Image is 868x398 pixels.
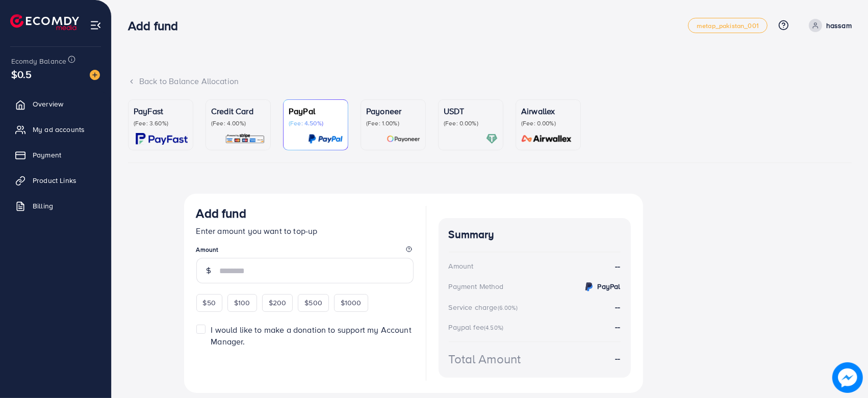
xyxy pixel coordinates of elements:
a: hassam [805,19,852,32]
a: Product Links [8,170,104,191]
img: card [308,133,343,145]
img: logo [10,14,79,30]
p: PayFast [134,105,188,117]
span: metap_pakistan_001 [697,22,759,29]
strong: PayPal [598,281,621,291]
strong: -- [615,260,620,272]
p: Credit Card [211,105,265,117]
span: $100 [234,298,250,308]
div: Paypal fee [449,322,507,332]
div: Amount [449,261,474,271]
span: Billing [33,201,53,211]
img: card [225,133,265,145]
div: Total Amount [449,350,521,368]
legend: Amount [196,245,414,258]
p: (Fee: 3.60%) [134,119,188,127]
strong: -- [615,301,620,312]
p: (Fee: 1.00%) [366,119,420,127]
img: card [387,133,420,145]
div: Service charge [449,302,521,312]
p: hassam [826,19,852,32]
span: $200 [269,298,287,308]
img: image [832,362,863,393]
a: Overview [8,94,104,114]
img: card [518,133,575,145]
h3: Add fund [196,206,246,221]
p: (Fee: 4.50%) [289,119,343,127]
span: $50 [203,298,216,308]
div: Payment Method [449,281,504,291]
img: credit [583,281,595,293]
small: (6.00%) [498,304,518,312]
small: (4.50%) [484,324,503,332]
a: metap_pakistan_001 [688,18,768,33]
p: (Fee: 0.00%) [521,119,575,127]
span: $500 [304,298,322,308]
img: image [90,70,100,80]
p: Enter amount you want to top-up [196,225,414,237]
div: Back to Balance Allocation [128,75,852,87]
h3: Add fund [128,18,186,33]
p: USDT [444,105,498,117]
p: (Fee: 0.00%) [444,119,498,127]
h4: Summary [449,228,621,241]
p: Payoneer [366,105,420,117]
span: Payment [33,150,61,160]
p: Airwallex [521,105,575,117]
p: PayPal [289,105,343,117]
span: Overview [33,99,63,109]
img: card [136,133,188,145]
strong: -- [615,321,620,332]
img: menu [90,19,101,31]
a: Billing [8,196,104,216]
a: Payment [8,145,104,165]
a: My ad accounts [8,119,104,140]
span: $1000 [341,298,362,308]
p: (Fee: 4.00%) [211,119,265,127]
strong: -- [615,353,620,364]
span: $0.5 [11,67,32,82]
span: My ad accounts [33,124,85,135]
span: Ecomdy Balance [11,56,66,66]
img: card [486,133,498,145]
span: Product Links [33,175,76,185]
span: I would like to make a donation to support my Account Manager. [211,324,411,347]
